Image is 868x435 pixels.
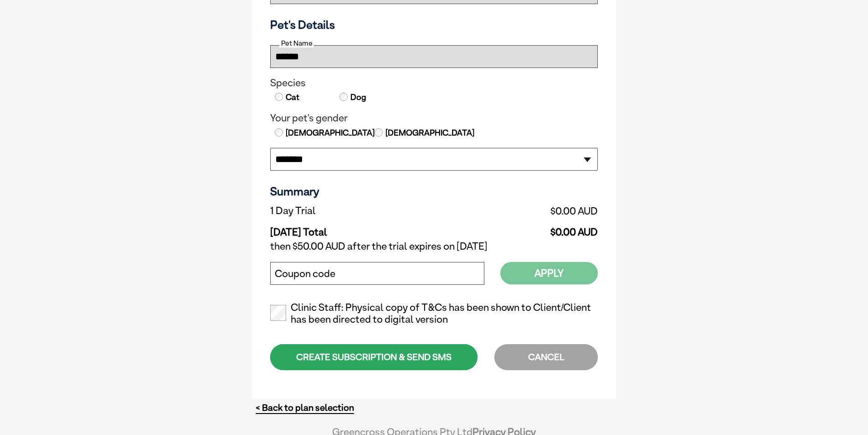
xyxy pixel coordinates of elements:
[270,77,598,89] legend: Species
[448,203,598,219] td: $0.00 AUD
[270,302,598,325] label: Clinic Staff: Physical copy of T&Cs has been shown to Client/Client has been directed to digital ...
[448,219,598,238] td: $0.00 AUD
[267,18,601,31] h3: Pet's Details
[270,112,598,124] legend: Your pet's gender
[270,203,448,219] td: 1 Day Trial
[500,262,598,284] button: Apply
[270,344,478,370] div: CREATE SUBSCRIPTION & SEND SMS
[270,219,448,238] td: [DATE] Total
[275,268,335,280] label: Coupon code
[256,402,354,414] a: < Back to plan selection
[270,184,598,198] h3: Summary
[270,238,598,255] td: then $50.00 AUD after the trial expires on [DATE]
[494,344,598,370] div: CANCEL
[270,305,286,321] input: Clinic Staff: Physical copy of T&Cs has been shown to Client/Client has been directed to digital ...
